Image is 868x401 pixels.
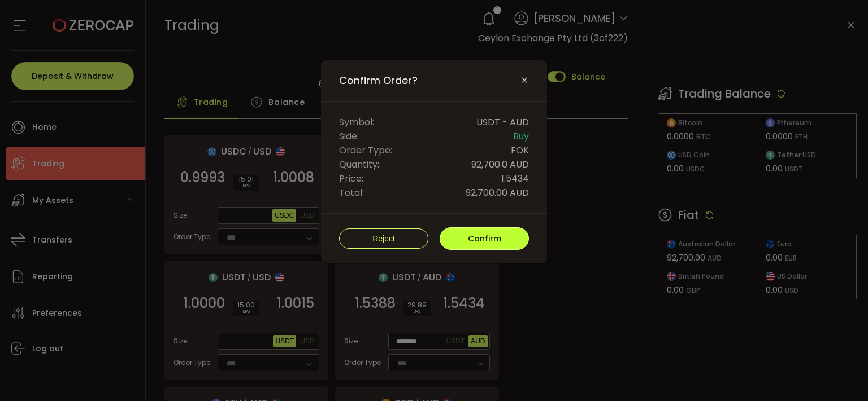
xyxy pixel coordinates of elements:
span: Confirm [468,233,501,244]
span: 92,700.0 AUD [471,157,529,171]
span: FOK [511,143,529,157]
span: 1.5434 [501,171,529,186]
span: Reject [372,234,395,243]
span: Buy [513,129,529,143]
span: Symbol: [339,115,374,129]
iframe: Chat Widget [811,347,868,401]
span: 92,700.00 AUD [466,186,529,200]
button: Confirm [440,227,529,250]
span: Price: [339,171,363,186]
button: Reject [339,228,428,249]
span: Total: [339,186,364,200]
span: Quantity: [339,157,379,171]
div: Confirm Order? [321,60,547,263]
span: USDT - AUD [476,115,529,129]
span: Side: [339,129,359,143]
span: Order Type: [339,143,392,157]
